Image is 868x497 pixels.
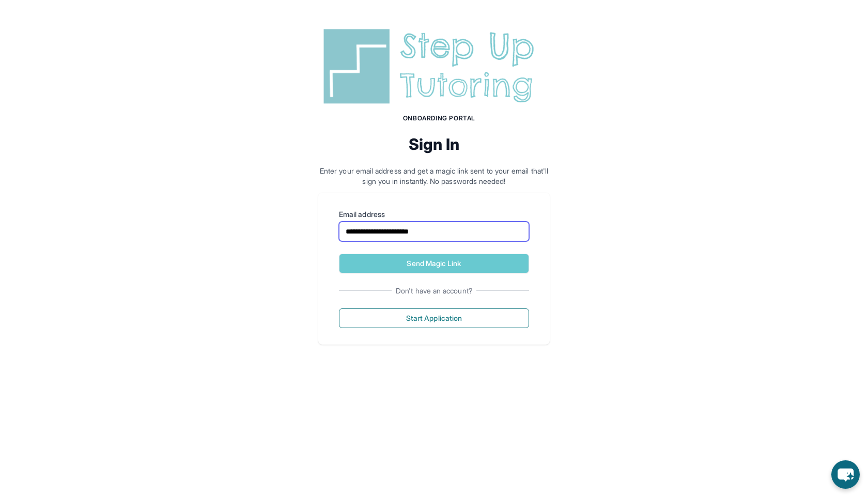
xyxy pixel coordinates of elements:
span: Don't have an account? [392,286,476,296]
label: Email address [339,209,529,220]
button: Start Application [339,308,529,328]
p: Enter your email address and get a magic link sent to your email that'll sign you in instantly. N... [318,166,550,187]
img: Step Up Tutoring horizontal logo [318,25,550,108]
h1: Onboarding Portal [329,114,550,122]
button: chat-button [831,460,860,489]
button: Send Magic Link [339,254,529,273]
h2: Sign In [318,135,550,153]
